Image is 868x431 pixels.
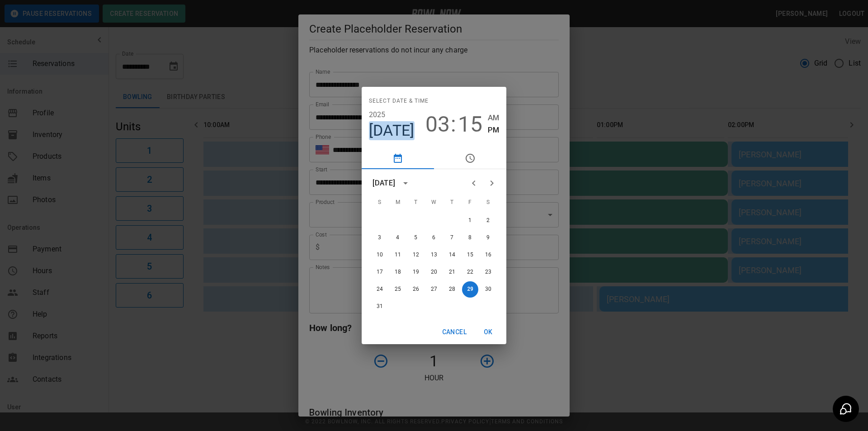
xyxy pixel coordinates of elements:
[408,247,424,263] button: 12
[372,194,388,212] span: Sunday
[408,264,424,280] button: 19
[390,281,406,298] button: 25
[451,112,456,137] span: :
[434,147,506,169] button: pick time
[474,324,503,341] button: OK
[480,194,496,212] span: Saturday
[373,178,395,189] div: [DATE]
[462,213,478,229] button: 1
[372,281,388,298] button: 24
[480,213,496,229] button: 2
[458,112,482,137] button: 15
[444,281,460,298] button: 28
[369,94,429,109] span: Select date & time
[483,174,501,192] button: Next month
[488,112,499,124] button: AM
[426,247,442,263] button: 13
[426,264,442,280] button: 20
[462,247,478,263] button: 15
[444,247,460,263] button: 14
[480,264,496,280] button: 23
[480,230,496,246] button: 9
[439,324,470,341] button: Cancel
[444,264,460,280] button: 21
[408,281,424,298] button: 26
[462,230,478,246] button: 8
[372,264,388,280] button: 17
[390,230,406,246] button: 4
[462,281,478,298] button: 29
[390,264,406,280] button: 18
[480,281,496,298] button: 30
[372,298,388,315] button: 31
[390,194,406,212] span: Monday
[480,247,496,263] button: 16
[362,147,434,169] button: pick date
[462,194,478,212] span: Friday
[426,230,442,246] button: 6
[408,230,424,246] button: 5
[444,194,460,212] span: Thursday
[426,194,442,212] span: Wednesday
[444,230,460,246] button: 7
[465,174,483,192] button: Previous month
[488,124,499,136] button: PM
[390,247,406,263] button: 11
[372,247,388,263] button: 10
[425,112,450,137] button: 03
[369,121,415,140] button: [DATE]
[398,175,413,191] button: calendar view is open, switch to year view
[372,230,388,246] button: 3
[462,264,478,280] button: 22
[408,194,424,212] span: Tuesday
[426,281,442,298] button: 27
[369,109,386,121] button: 2025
